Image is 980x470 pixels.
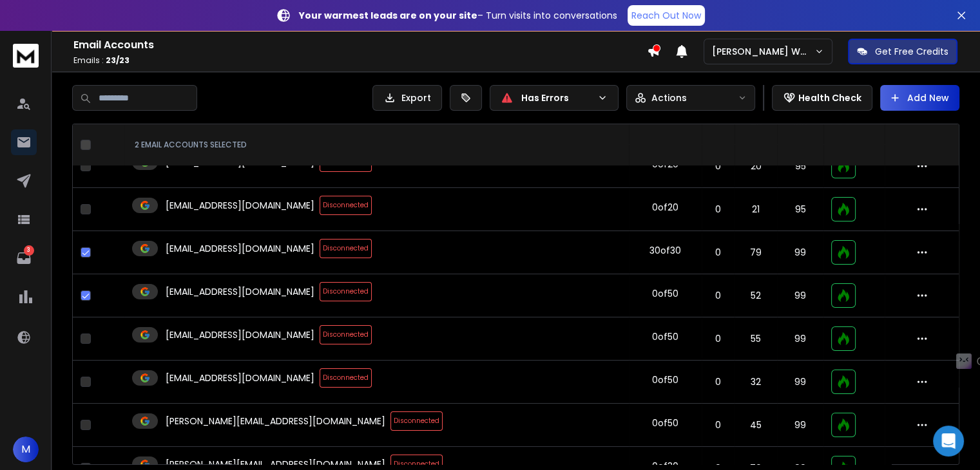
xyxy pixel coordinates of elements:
[166,285,314,298] p: [EMAIL_ADDRESS][DOMAIN_NAME]
[777,361,823,404] td: 99
[73,37,647,53] h1: Email Accounts
[709,418,727,431] p: 0
[735,188,778,231] td: 21
[320,368,372,388] span: Disconnected
[712,45,814,58] p: [PERSON_NAME] Workspace
[735,317,778,361] td: 55
[777,188,823,231] td: 95
[11,245,37,271] a: 3
[299,9,477,22] strong: Your warmest leads are on your site
[320,196,372,215] span: Disconnected
[848,39,957,64] button: Get Free Credits
[166,328,314,341] p: [EMAIL_ADDRESS][DOMAIN_NAME]
[651,91,687,104] p: Actions
[777,274,823,317] td: 99
[735,274,778,317] td: 52
[777,404,823,447] td: 99
[735,231,778,274] td: 79
[880,85,959,111] button: Add New
[875,45,948,58] p: Get Free Credits
[13,437,39,462] button: M
[652,417,678,429] div: 0 of 50
[798,91,861,104] p: Health Check
[777,145,823,188] td: 95
[772,85,872,111] button: Health Check
[320,239,372,258] span: Disconnected
[735,361,778,404] td: 32
[13,44,39,68] img: logo
[166,415,385,428] p: [PERSON_NAME][EMAIL_ADDRESS][DOMAIN_NAME]
[652,330,678,343] div: 0 of 50
[709,289,727,302] p: 0
[777,231,823,274] td: 99
[735,145,778,188] td: 20
[166,371,314,384] p: [EMAIL_ADDRESS][DOMAIN_NAME]
[709,375,727,388] p: 0
[135,140,619,150] div: 2 EMAIL ACCOUNTS SELECTED
[709,203,727,216] p: 0
[777,317,823,361] td: 99
[709,246,727,259] p: 0
[390,411,443,431] span: Disconnected
[628,5,705,26] a: Reach Out Now
[372,85,442,111] button: Export
[652,201,678,214] div: 0 of 20
[649,244,681,257] div: 30 of 30
[299,9,617,22] p: – Turn visits into conversations
[709,160,727,173] p: 0
[106,55,130,66] span: 23 / 23
[24,245,34,256] p: 3
[320,282,372,301] span: Disconnected
[166,242,314,255] p: [EMAIL_ADDRESS][DOMAIN_NAME]
[73,55,647,66] p: Emails :
[933,426,964,456] div: Open Intercom Messenger
[320,325,372,344] span: Disconnected
[631,9,701,22] p: Reach Out Now
[652,287,678,300] div: 0 of 50
[735,404,778,447] td: 45
[166,199,314,212] p: [EMAIL_ADDRESS][DOMAIN_NAME]
[709,332,727,345] p: 0
[652,373,678,386] div: 0 of 50
[521,91,592,104] p: Has Errors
